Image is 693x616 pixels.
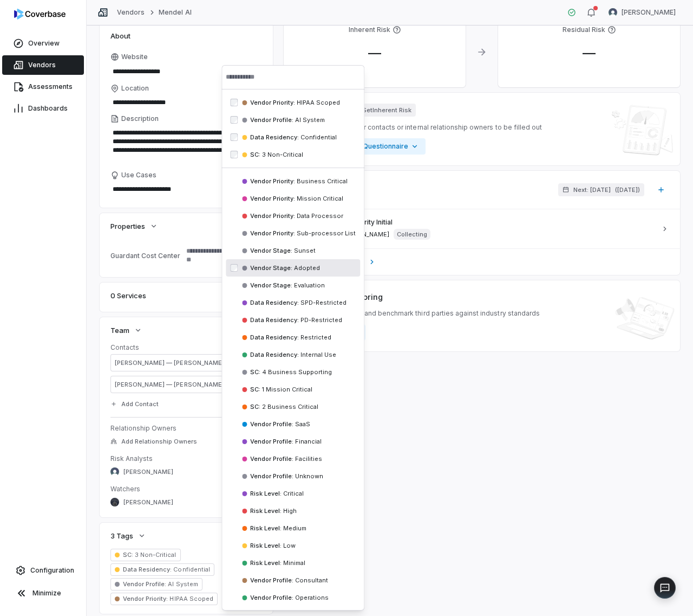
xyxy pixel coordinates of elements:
[121,114,159,123] span: Description
[30,566,74,575] span: Configuration
[250,133,299,141] span: Data Residency :
[121,53,148,61] span: Website
[250,507,282,515] span: Risk Level :
[4,561,82,580] a: Configuration
[110,498,119,506] img: Steve Mancini avatar
[110,95,262,110] input: Location
[107,216,161,236] button: Properties
[295,195,343,202] span: Mission Critical
[221,89,364,611] div: Suggestions
[295,229,356,237] span: Sub-processor List
[299,133,337,141] span: Confidential
[250,195,295,202] span: Vendor Priority :
[110,64,244,79] input: Website
[293,438,322,445] span: Financial
[110,182,262,197] textarea: Use Cases
[250,116,293,124] span: Vendor Profile :
[110,485,262,493] dt: Watchers
[121,171,156,179] span: Use Cases
[250,264,292,272] span: Vendor Stage :
[284,209,680,248] a: 2025 Mendel AI Security InitialCreated by Arun Muthu avatar[PERSON_NAME]Collecting
[250,333,299,341] span: Data Residency :
[260,368,332,376] span: 4 Business Supporting
[558,183,644,196] button: Next: [DATE]([DATE])
[110,125,262,166] textarea: Description
[115,359,241,367] span: [PERSON_NAME] — [PERSON_NAME][EMAIL_ADDRESS][PERSON_NAME]
[250,403,260,410] span: SC :
[123,468,173,476] span: [PERSON_NAME]
[250,212,295,220] span: Vendor Priority :
[4,582,82,604] button: Minimize
[250,524,282,532] span: Risk Level :
[110,221,145,231] span: Properties
[260,403,318,410] span: 2 Business Critical
[32,589,61,598] span: Minimize
[292,247,316,254] span: Sunset
[166,580,198,588] span: AI System
[282,559,305,567] span: Minimal
[250,420,293,428] span: Vendor Profile :
[14,9,66,20] img: logo-D7KZi-bG.svg
[110,343,262,352] dt: Contacts
[615,186,640,194] span: ( [DATE] )
[602,4,682,21] button: Jesse Nord avatar[PERSON_NAME]
[28,61,56,69] span: Vendors
[299,351,336,358] span: Internal Use
[292,281,325,289] span: Evaluation
[110,454,262,463] dt: Risk Analysts
[250,229,295,237] span: Vendor Priority :
[250,576,293,584] span: Vendor Profile :
[121,438,197,446] span: Add Relationship Owners
[123,551,133,559] span: SC :
[110,467,119,476] img: Jesse Nord avatar
[299,299,346,306] span: SPD-Restricted
[622,8,676,17] span: [PERSON_NAME]
[133,551,176,559] span: 3 Non-Critical
[168,595,213,602] span: HIPAA Scoped
[110,252,182,260] div: Guardant Cost Center
[115,381,241,389] span: [PERSON_NAME] — [PERSON_NAME][EMAIL_ADDRESS][PERSON_NAME]
[295,99,340,106] span: HIPAA Scoped
[609,8,617,17] img: Jesse Nord avatar
[172,566,210,573] span: Confidential
[2,55,84,75] a: Vendors
[250,438,293,445] span: Vendor Profile :
[397,230,427,239] p: Collecting
[107,320,146,340] button: Team
[250,472,293,480] span: Vendor Profile :
[293,472,323,480] span: Unknown
[292,264,320,272] span: Adopted
[250,490,282,497] span: Risk Level :
[2,34,84,53] a: Overview
[2,99,84,118] a: Dashboards
[295,309,540,318] span: Continuously monitor and benchmark third parties against industry standards
[359,45,390,61] span: —
[250,386,260,393] span: SC :
[123,498,173,506] span: [PERSON_NAME]
[250,351,299,358] span: Data Residency :
[110,424,262,433] dt: Relationship Owners
[121,84,149,93] span: Location
[110,325,129,335] span: Team
[260,151,303,158] span: 3 Non-Critical
[250,151,260,158] span: SC :
[110,31,130,41] span: About
[110,531,133,541] span: 3 Tags
[349,25,390,34] h4: Inherent Risk
[107,394,162,414] button: Add Contact
[295,212,343,220] span: Data Processor
[260,386,312,393] span: 1 Mission Critical
[28,104,68,113] span: Dashboards
[293,455,322,463] span: Facilities
[295,177,348,185] span: Business Critical
[293,594,329,601] span: Operations
[250,368,260,376] span: SC :
[299,333,331,341] span: Restricted
[28,82,73,91] span: Assessments
[250,594,293,601] span: Vendor Profile :
[250,99,295,106] span: Vendor Priority :
[123,580,166,588] span: Vendor Profile :
[107,526,149,546] button: 3 Tags
[117,8,145,17] a: Vendors
[282,542,296,549] span: Low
